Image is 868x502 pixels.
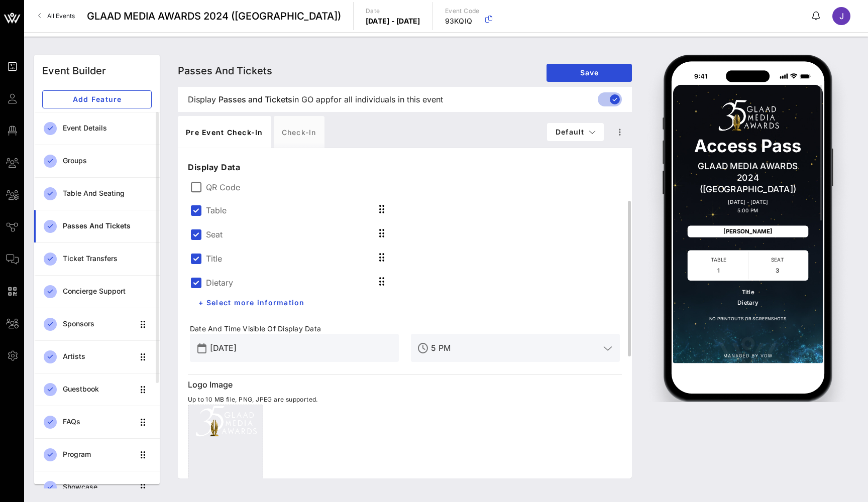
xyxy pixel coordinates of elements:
[693,256,743,263] p: TABLE
[555,128,596,136] span: Default
[178,116,271,148] div: Pre Event Check-in
[51,95,143,103] span: Add Feature
[752,266,802,275] p: 3
[752,256,802,263] p: SEAT
[688,161,808,195] p: GLAAD MEDIA AWARDS 2024 ([GEOGRAPHIC_DATA])
[42,90,152,108] button: Add Feature
[34,210,160,242] a: Passes and Tickets
[555,68,624,77] span: Save
[198,298,305,307] span: + Select more information
[206,229,223,239] label: Seat
[547,123,604,141] button: Default
[190,294,313,312] button: + Select more information
[34,406,160,438] a: FAQs
[688,225,808,237] div: [PERSON_NAME]
[178,65,272,77] span: Passes and Tickets
[34,373,160,406] a: Guestbook
[445,6,480,16] p: Event Code
[188,379,622,391] p: Logo Image
[445,16,480,26] p: 93KQIQ
[63,352,134,361] div: Artists
[688,207,808,214] p: 5:00 PM
[688,315,808,322] p: NO PRINTOUTS OR SCREENSHOTS
[206,254,222,264] label: Title
[688,298,808,306] p: Dietary
[34,275,160,308] a: Concierge Support
[87,9,341,24] span: GLAAD MEDIA AWARDS 2024 ([GEOGRAPHIC_DATA])
[206,205,227,215] label: Table
[366,16,420,26] p: [DATE] - [DATE]
[63,222,152,230] div: Passes and Tickets
[34,438,160,471] a: Program
[688,137,808,155] p: Access Pass
[197,343,206,353] button: prepend icon
[47,12,75,20] span: All Events
[274,116,324,148] div: Check-in
[188,396,318,403] span: Up to 10 MB file, PNG, JPEG are supported.
[63,385,134,394] div: Guestbook
[188,93,443,105] span: Display in GO app
[219,93,292,105] span: Passes and Tickets
[206,182,620,192] label: QR Code
[34,145,160,177] a: Groups
[688,198,808,205] p: [DATE] - [DATE]
[547,64,632,82] button: Save
[688,288,808,296] p: Title
[832,7,850,25] div: J
[63,124,152,133] div: Event Details
[839,11,844,21] span: J
[366,6,420,16] p: Date
[63,255,152,263] div: Ticket Transfers
[34,340,160,373] a: Artists
[693,266,743,275] p: 1
[63,189,152,198] div: Table and Seating
[34,308,160,340] a: Sponsors
[34,112,160,145] a: Event Details
[63,418,134,426] div: FAQs
[63,483,134,491] div: Showcase
[190,324,399,334] span: Date And Time Visible Of Display Data
[331,93,443,105] span: for all individuals in this event
[34,242,160,275] a: Ticket Transfers
[63,320,134,328] div: Sponsors
[63,450,134,459] div: Program
[206,278,233,288] label: Dietary
[32,8,81,24] a: All Events
[42,63,106,78] div: Event Builder
[63,287,152,296] div: Concierge Support
[63,157,152,165] div: Groups
[34,177,160,210] a: Table and Seating
[188,161,622,173] p: Display Data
